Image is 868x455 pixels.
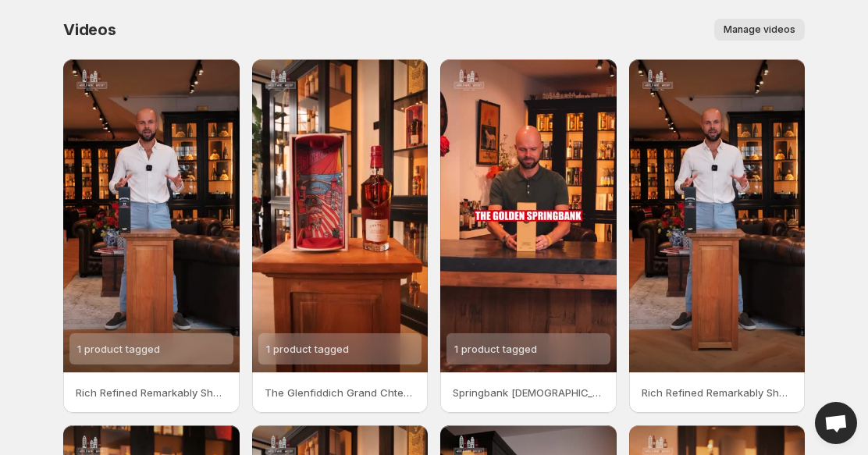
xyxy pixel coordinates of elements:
[642,385,793,400] p: Rich Refined Remarkably Sherried Introducing the new Bowmore [PERSON_NAME] Oak Cask range a celeb...
[76,385,227,400] p: Rich Refined Remarkably Sherried Introducing the new Bowmore [PERSON_NAME] Oak Cask range a celeb...
[77,343,160,355] span: 1 product tagged
[714,19,805,41] button: Manage videos
[724,23,795,36] span: Manage videos
[63,20,116,39] span: Videos
[815,402,857,444] a: Open chat
[265,385,416,400] p: The Glenfiddich Grand Chteau [DEMOGRAPHIC_DATA] where Speyside heritage meets Bordeaux Grandeur T...
[266,343,349,355] span: 1 product tagged
[454,343,537,355] span: 1 product tagged
[453,385,604,400] p: Springbank [DEMOGRAPHIC_DATA] a rarity from [GEOGRAPHIC_DATA] From the heart of [GEOGRAPHIC_DATA]...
